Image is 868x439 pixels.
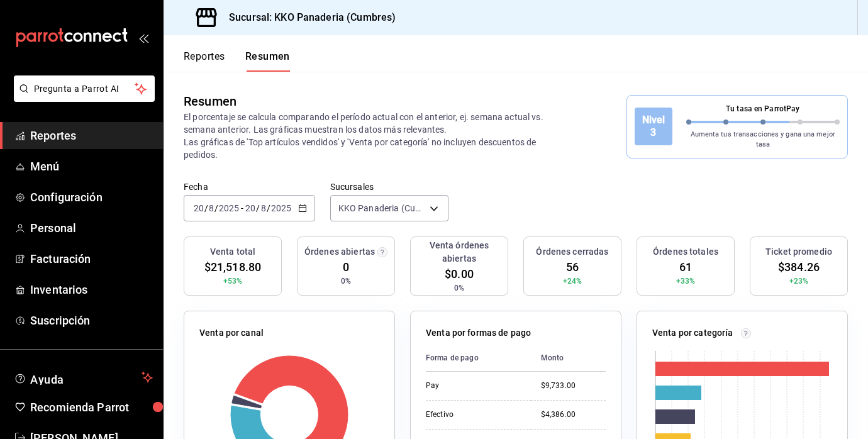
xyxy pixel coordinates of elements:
h3: Venta órdenes abiertas [416,239,503,265]
div: Efectivo [426,409,521,420]
button: Reportes [184,50,225,72]
h3: Sucursal: KKO Panaderia (Cumbres) [219,10,396,25]
span: $384.26 [778,258,820,275]
span: / [256,203,260,213]
p: Tu tasa en ParrotPay [686,103,840,114]
h3: Órdenes abiertas [304,245,375,258]
h3: Órdenes cerradas [536,245,608,258]
label: Sucursales [330,182,448,191]
input: -- [208,203,214,213]
span: / [214,203,218,213]
span: Personal [30,219,153,236]
button: open_drawer_menu [138,33,148,43]
div: Resumen [184,92,236,111]
span: / [204,203,208,213]
span: - [241,203,243,213]
button: Pregunta a Parrot AI [14,75,155,102]
div: navigation tabs [184,50,290,72]
span: +24% [563,275,582,287]
span: 0% [341,275,351,287]
p: Venta por canal [199,326,264,340]
p: El porcentaje se calcula comparando el período actual con el anterior, ej. semana actual vs. sema... [184,111,571,161]
span: 61 [679,258,692,275]
input: -- [245,203,256,213]
p: Venta por formas de pago [426,326,531,340]
span: / [267,203,270,213]
h3: Venta total [210,245,255,258]
h3: Órdenes totales [653,245,718,258]
input: ---- [218,203,240,213]
span: +53% [223,275,243,287]
span: Facturación [30,250,153,267]
p: Aumenta tus transacciones y gana una mejor tasa [686,130,840,150]
button: Resumen [245,50,290,72]
span: Configuración [30,189,153,206]
span: Pregunta a Parrot AI [34,82,135,96]
span: Recomienda Parrot [30,399,153,416]
label: Fecha [184,182,315,191]
span: Menú [30,158,153,175]
input: -- [260,203,267,213]
span: Reportes [30,127,153,144]
input: -- [193,203,204,213]
h3: Ticket promedio [765,245,832,258]
th: Monto [531,345,606,372]
p: Venta por categoría [652,326,733,340]
th: Forma de pago [426,345,531,372]
div: $9,733.00 [541,381,606,391]
span: +23% [789,275,809,287]
span: KKO Panaderia (Cumbres) [338,202,425,214]
span: +33% [676,275,696,287]
input: ---- [270,203,292,213]
div: Nivel 3 [635,108,672,145]
span: Ayuda [30,370,136,385]
div: $4,386.00 [541,409,606,420]
span: $0.00 [445,265,474,282]
span: $21,518.80 [204,258,261,275]
span: 0 [343,258,349,275]
span: Suscripción [30,312,153,329]
span: 0% [454,282,464,294]
span: Inventarios [30,281,153,298]
a: Pregunta a Parrot AI [9,91,155,104]
div: Pay [426,381,521,391]
span: 56 [566,258,579,275]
